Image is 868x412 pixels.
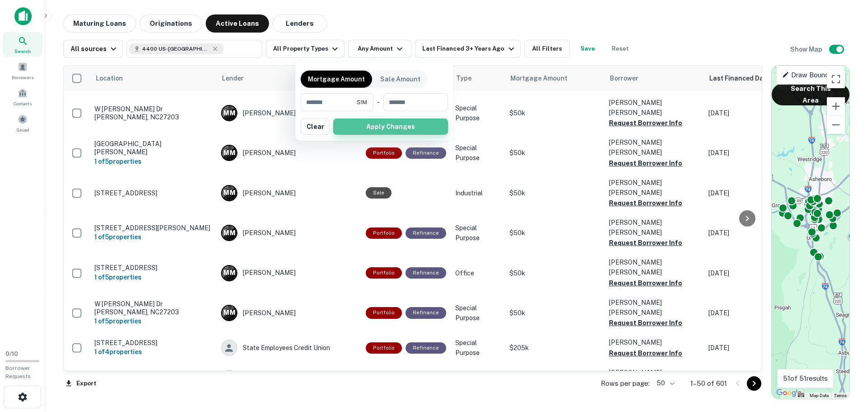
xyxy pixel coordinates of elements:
[823,340,868,383] iframe: Chat Widget
[357,98,367,106] span: $1M
[380,74,420,84] p: Sale Amount
[333,118,448,135] button: Apply Changes
[301,118,330,135] button: Clear
[377,93,380,111] div: -
[308,74,365,84] p: Mortgage Amount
